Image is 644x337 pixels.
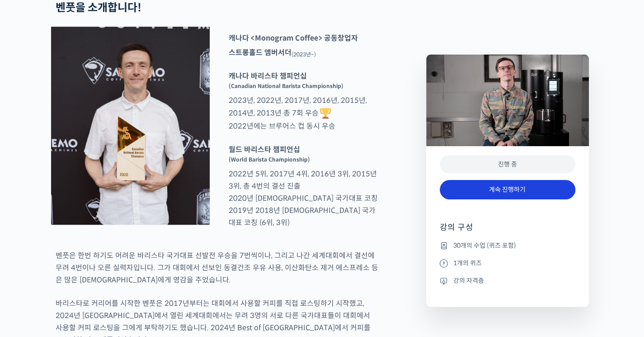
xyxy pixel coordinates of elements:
h4: 강의 구성 [440,222,575,240]
sup: (Canadian National Barista Championship) [229,83,343,89]
sup: (World Barista Championship) [229,156,310,163]
strong: 캐나다 바리스타 챔피언십 [229,71,307,81]
strong: 월드 바리스타 챔피언십 [229,145,300,154]
p: 2022년 5위, 2017년 4위, 2016년 3위, 2015년 3위, 총 4번의 결선 진출 2020년 [DEMOGRAPHIC_DATA] 국가대표 코칭 2019년 2018년 ... [224,143,383,229]
li: 1개의 퀴즈 [440,258,575,268]
img: 🏆 [320,108,331,119]
h2: 벤풋을 소개합니다! [56,1,378,14]
li: 30개의 수업 (퀴즈 포함) [440,240,575,251]
strong: 스트롱홀드 앰버서더 [229,48,291,57]
li: 강의 자격증 [440,275,575,286]
span: 대화 [83,276,94,283]
p: 벤풋은 한번 하기도 어려운 바리스타 국가대표 선발전 우승을 7번씩이나, 그리고 나간 세계대회에서 결선에 무려 4번이나 오른 실력자입니다. 그가 대회에서 선보인 동결건조 우유 ... [56,249,378,286]
a: 대화 [60,262,117,285]
p: 2023년, 2022년, 2017년, 2016년, 2015년, 2014년, 2013년 총 7회 우승 2022년에는 브루어스 컵 동시 우승 [224,70,383,132]
a: 계속 진행하기 [440,180,575,199]
strong: 캐나다 <Monogram Coffee> 공동창업자 [229,33,358,43]
span: 홈 [28,276,34,283]
a: 설정 [117,262,174,285]
a: 홈 [3,262,60,285]
div: 진행 중 [440,155,575,174]
sub: (2023년~) [291,51,316,58]
span: 설정 [140,276,150,283]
